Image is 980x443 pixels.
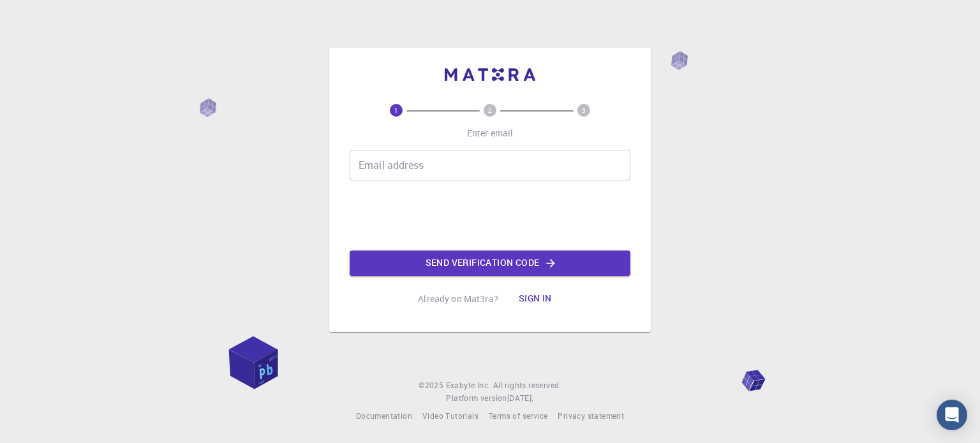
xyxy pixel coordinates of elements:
[446,380,491,390] span: Exabyte Inc.
[507,392,534,405] a: [DATE].
[488,106,492,115] text: 2
[582,106,586,115] text: 3
[558,410,624,423] a: Privacy statement
[489,410,547,423] a: Terms of service
[419,379,445,392] span: © 2025
[422,410,479,423] a: Video Tutorials
[507,393,534,403] span: [DATE] .
[394,106,398,115] text: 1
[418,293,498,305] p: Already on Mat3ra?
[350,251,630,276] button: Send verification code
[356,410,412,421] span: Documentation
[489,410,547,421] span: Terms of service
[356,410,412,423] a: Documentation
[493,379,561,392] span: All rights reserved.
[446,392,507,405] span: Platform version
[422,410,479,421] span: Video Tutorials
[467,127,514,140] p: Enter email
[393,191,587,240] iframe: reCAPTCHA
[509,286,562,312] button: Sign in
[937,400,967,430] div: Open Intercom Messenger
[446,379,491,392] a: Exabyte Inc.
[558,410,624,421] span: Privacy statement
